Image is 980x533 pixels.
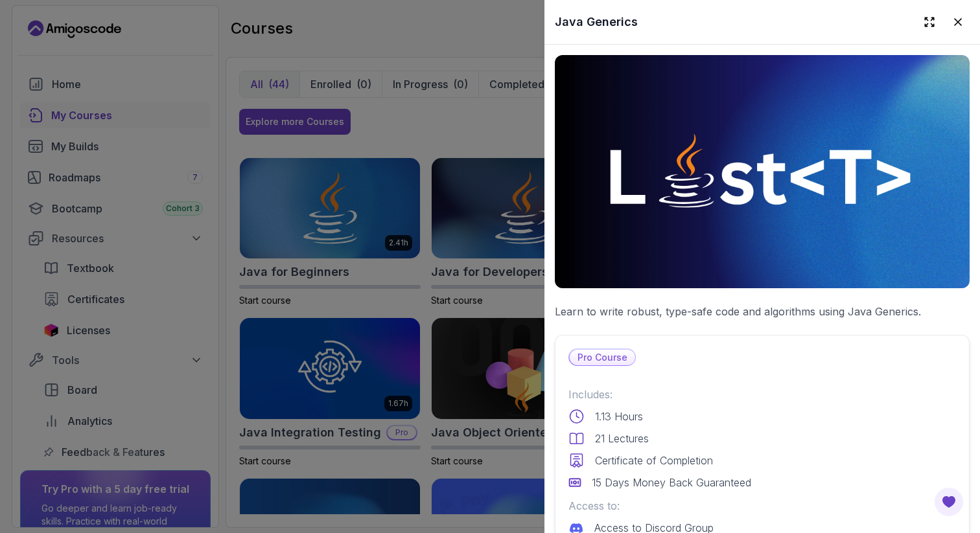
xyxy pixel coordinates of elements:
p: Pro Course [570,350,635,365]
p: Certificate of Completion [595,453,713,468]
p: 21 Lectures [595,431,649,446]
img: java-generics_thumbnail [555,55,970,288]
h2: Java Generics [555,13,638,31]
p: 15 Days Money Back Guaranteed [592,475,751,490]
p: Includes: [568,387,956,402]
p: 1.13 Hours [595,409,643,424]
button: Open Feedback Button [933,486,964,517]
button: Expand drawer [918,10,941,34]
p: Learn to write robust, type-safe code and algorithms using Java Generics. [555,304,970,319]
p: Access to: [568,498,956,514]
